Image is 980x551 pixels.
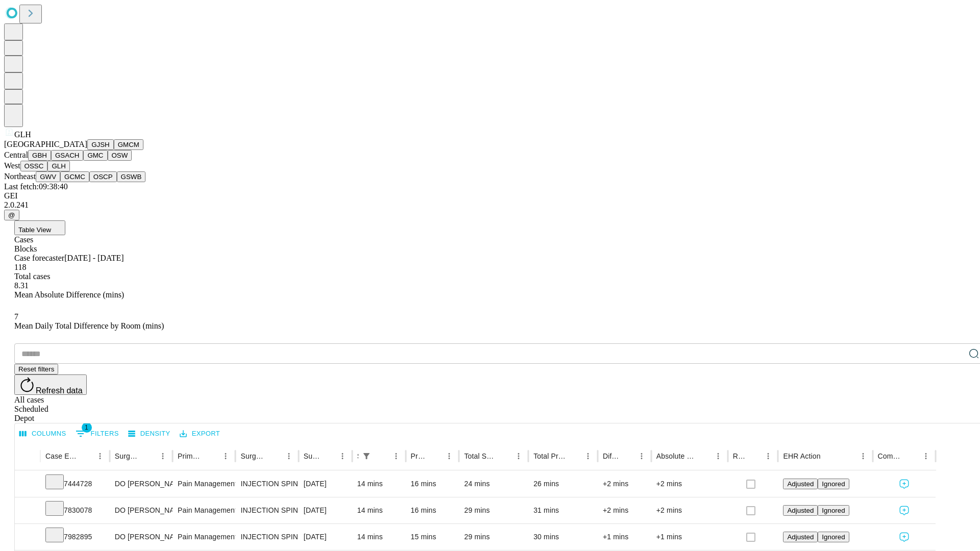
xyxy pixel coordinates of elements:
div: 30 mins [533,524,593,550]
button: Adjusted [783,479,818,489]
span: Mean Daily Total Difference by Room (mins) [14,321,164,330]
div: Scheduled In Room Duration [357,452,358,460]
button: OSW [108,150,132,161]
div: Total Predicted Duration [533,452,566,460]
button: Sort [428,449,442,463]
button: Adjusted [783,505,818,516]
div: Pain Management [178,524,230,550]
div: 7830078 [45,497,105,523]
span: Ignored [822,507,845,514]
span: 1 [82,422,92,433]
span: 8.31 [14,281,29,290]
button: Sort [321,449,335,463]
span: Central [4,151,28,159]
button: Expand [20,502,35,520]
button: Show filters [359,449,374,463]
div: +1 mins [656,524,723,550]
button: GSACH [51,150,83,161]
button: Ignored [818,505,849,516]
div: 29 mins [464,497,523,523]
div: Difference [603,452,619,460]
div: 16 mins [411,497,454,523]
span: Ignored [822,480,845,488]
div: [DATE] [304,524,347,550]
button: Menu [389,449,403,463]
div: +2 mins [603,471,646,497]
div: Pain Management [178,471,230,497]
button: Sort [697,449,711,463]
button: Sort [267,449,282,463]
span: Mean Absolute Difference (mins) [14,290,124,299]
button: Menu [634,449,649,463]
button: Show filters [73,425,121,442]
div: Case Epic Id [45,452,78,460]
div: +2 mins [656,471,723,497]
span: Total cases [14,272,50,281]
div: 26 mins [533,471,593,497]
div: +2 mins [656,497,723,523]
div: Total Scheduled Duration [464,452,496,460]
button: GWV [36,171,60,182]
button: Sort [204,449,218,463]
span: Reset filters [18,365,54,373]
div: Surgery Name [240,452,266,460]
button: Menu [511,449,526,463]
button: Menu [442,449,456,463]
div: Surgery Date [304,452,320,460]
button: Sort [567,449,581,463]
button: Sort [79,449,93,463]
button: Menu [711,449,725,463]
div: Primary Service [178,452,203,460]
button: Ignored [818,479,849,489]
span: [GEOGRAPHIC_DATA] [4,140,87,148]
button: GBH [28,150,51,161]
div: 2.0.241 [4,201,976,210]
button: Table View [14,220,65,235]
div: [DATE] [304,471,347,497]
div: DO [PERSON_NAME] [PERSON_NAME] [115,471,167,497]
div: DO [PERSON_NAME] [PERSON_NAME] [115,524,167,550]
button: Menu [156,449,170,463]
button: Sort [620,449,634,463]
button: Menu [761,449,775,463]
span: Adjusted [787,480,814,488]
div: 14 mins [357,471,401,497]
div: 16 mins [411,471,454,497]
div: 29 mins [464,524,523,550]
div: DO [PERSON_NAME] [PERSON_NAME] [115,497,167,523]
button: Refresh data [14,374,87,395]
button: Ignored [818,532,849,542]
div: INJECTION SPINE [MEDICAL_DATA] CERVICAL OR THORACIC [240,524,293,550]
button: @ [4,210,19,220]
button: Expand [20,529,35,546]
button: Sort [141,449,156,463]
button: Sort [375,449,389,463]
button: GLH [47,161,69,171]
button: Sort [747,449,761,463]
span: @ [8,211,15,219]
button: Menu [218,449,233,463]
button: OSSC [20,161,48,171]
button: Reset filters [14,364,58,374]
span: Refresh data [36,386,83,395]
span: 118 [14,263,26,271]
span: Ignored [822,533,845,541]
span: Adjusted [787,533,814,541]
div: Resolved in EHR [733,452,746,460]
span: 7 [14,312,18,321]
button: Menu [282,449,296,463]
button: GMCM [114,139,143,150]
div: Absolute Difference [656,452,696,460]
button: OSCP [89,171,117,182]
div: Surgeon Name [115,452,140,460]
div: EHR Action [783,452,820,460]
button: Menu [335,449,350,463]
span: Northeast [4,172,36,181]
span: GLH [14,130,31,139]
span: Adjusted [787,507,814,514]
button: Expand [20,475,35,493]
button: Sort [497,449,511,463]
div: 7982895 [45,524,105,550]
div: 1 active filter [359,449,374,463]
button: GSWB [117,171,146,182]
